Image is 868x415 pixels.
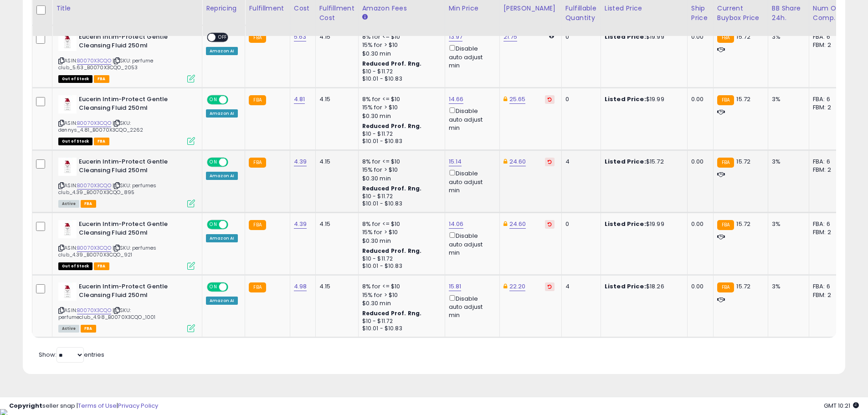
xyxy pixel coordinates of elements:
a: 4.81 [294,95,305,104]
div: Fulfillment [249,4,286,13]
a: B0070X3CQO [77,182,111,190]
span: | SKU: perfumes club_4.39_B0070X3CQO_895 [58,182,156,195]
div: 4.15 [319,282,351,291]
div: $19.99 [605,220,680,228]
span: 15.72 [736,220,750,228]
span: | SKU: perfumes club_4.39_B0070X3CQO_921 [58,244,156,258]
div: Current Buybox Price [717,4,764,23]
div: $10.01 - $10.83 [362,325,438,333]
div: $0.30 min [362,112,438,120]
div: Disable auto adjust min [449,293,493,320]
div: Amazon AI [206,47,238,55]
small: FBA [717,282,734,292]
a: 24.60 [509,220,526,229]
span: FBA [81,200,96,208]
a: 15.14 [449,157,462,166]
div: $10 - $11.72 [362,193,438,200]
div: Fulfillable Quantity [565,4,597,23]
b: Listed Price: [605,282,646,291]
div: 3% [772,95,802,103]
span: | SKU: dennys_4.81_B0070X3CQO_2262 [58,119,144,133]
div: 4.15 [319,95,351,103]
div: Amazon AI [206,172,238,180]
span: FBA [94,138,109,145]
div: Repricing [206,4,241,13]
div: 3% [772,158,802,166]
small: FBA [717,158,734,168]
div: 0.00 [691,33,706,41]
div: 0.00 [691,282,706,291]
div: $10 - $11.72 [362,130,438,138]
a: B0070X3CQO [77,307,111,314]
div: $10.01 - $10.83 [362,75,438,83]
b: Listed Price: [605,157,646,166]
div: Amazon AI [206,297,238,305]
b: Reduced Prof. Rng. [362,60,422,67]
span: ON [208,159,219,166]
div: $10.01 - $10.83 [362,262,438,270]
span: All listings that are currently out of stock and unavailable for purchase on Amazon [58,262,92,270]
div: 4 [565,158,594,166]
div: FBM: 2 [813,166,843,174]
div: FBM: 2 [813,291,843,299]
div: 0 [565,220,594,228]
span: 15.72 [736,32,750,41]
a: 14.66 [449,95,464,104]
div: $19.99 [605,95,680,103]
div: 0.00 [691,95,706,103]
div: BB Share 24h. [772,4,805,23]
span: | SKU: perfume club_5.63_B0070X3CQO_2053 [58,57,153,71]
div: 0.00 [691,220,706,228]
div: 4.15 [319,220,351,228]
a: B0070X3CQO [77,244,111,252]
div: ASIN: [58,282,195,331]
img: 316-nkF1lhL._SL40_.jpg [58,33,77,51]
b: Eucerin Intim-Protect Gentle Cleansing Fluid 250ml [79,33,190,52]
div: $10.01 - $10.83 [362,200,438,208]
div: ASIN: [58,220,195,269]
div: Title [56,4,198,13]
span: All listings currently available for purchase on Amazon [58,200,79,208]
div: FBA: 6 [813,220,843,228]
div: Disable auto adjust min [449,106,493,132]
div: $15.72 [605,158,680,166]
div: ASIN: [58,158,195,206]
a: 4.39 [294,220,307,229]
strong: Copyright [9,401,42,410]
small: FBA [717,95,734,105]
span: All listings that are currently out of stock and unavailable for purchase on Amazon [58,138,92,145]
span: All listings that are currently out of stock and unavailable for purchase on Amazon [58,75,92,83]
div: FBA: 6 [813,282,843,291]
div: $10 - $11.72 [362,318,438,325]
span: OFF [227,221,241,229]
div: 15% for > $10 [362,166,438,174]
img: 316-nkF1lhL._SL40_.jpg [58,282,77,301]
span: OFF [216,34,230,41]
small: FBA [249,33,266,43]
div: Ship Price [691,4,709,23]
div: 8% for <= $10 [362,95,438,103]
a: B0070X3CQO [77,57,111,65]
span: 15.72 [736,95,750,103]
a: 25.65 [509,95,526,104]
b: Reduced Prof. Rng. [362,247,422,255]
div: 8% for <= $10 [362,158,438,166]
div: 8% for <= $10 [362,33,438,41]
div: [PERSON_NAME] [503,4,558,13]
a: 14.06 [449,220,464,229]
a: 4.98 [294,282,307,291]
b: Eucerin Intim-Protect Gentle Cleansing Fluid 250ml [79,95,190,114]
div: 4 [565,282,594,291]
span: OFF [227,159,241,166]
b: Listed Price: [605,32,646,41]
small: FBA [249,282,266,292]
a: 5.63 [294,32,307,41]
div: Min Price [449,4,496,13]
span: FBA [94,262,109,270]
a: Privacy Policy [118,401,158,410]
small: FBA [717,33,734,43]
span: | SKU: perfumeclub_4.98_B0070X3CQO_1001 [58,307,155,320]
b: Eucerin Intim-Protect Gentle Cleansing Fluid 250ml [79,158,190,177]
div: 15% for > $10 [362,291,438,299]
img: 316-nkF1lhL._SL40_.jpg [58,95,77,113]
